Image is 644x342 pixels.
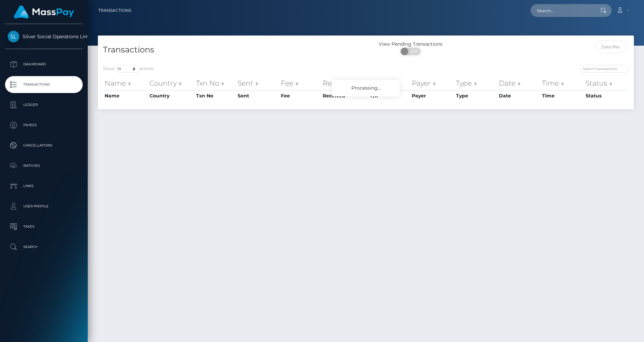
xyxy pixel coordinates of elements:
p: Batches [8,161,80,171]
input: Search transactions [580,65,629,73]
p: Cancellations [8,140,80,151]
th: Country [148,76,194,90]
th: Sent [236,90,279,101]
p: Ledger [8,100,80,110]
th: Txn No [194,76,236,90]
th: Sent [236,76,279,90]
th: Type [454,90,498,101]
p: Links [8,181,80,191]
h4: Transactions [103,44,361,56]
select: Showentries [114,65,140,73]
th: Date [497,76,540,90]
th: F/X [369,76,410,90]
a: Batches [5,157,83,174]
th: Txn No [194,90,236,101]
a: Taxes [5,218,83,235]
div: Processing... [332,80,400,96]
th: Date [497,90,540,101]
th: Fee [279,76,321,90]
th: Type [454,76,498,90]
input: Date filter [595,41,626,53]
a: Transactions [98,3,131,18]
span: OFF [404,48,421,55]
img: Silver Social Operations Limited [8,31,19,42]
th: Payer [410,76,454,90]
a: Payees [5,117,83,134]
th: Time [540,90,584,101]
th: Fee [279,90,321,101]
a: User Profile [5,198,83,215]
a: Search [5,238,83,255]
a: Ledger [5,96,83,113]
th: Received [321,76,369,90]
div: View Pending Transactions [366,41,455,48]
th: Status [584,76,629,90]
img: MassPay Logo [14,5,74,19]
th: Name [103,90,148,101]
a: Links [5,178,83,195]
p: Payees [8,120,80,130]
span: Silver Social Operations Limited [5,33,83,40]
th: Time [540,76,584,90]
p: Transactions [8,79,80,90]
a: Cancellations [5,137,83,154]
p: Search [8,242,80,252]
th: Payer [410,90,454,101]
input: Search... [531,4,594,17]
p: Taxes [8,222,80,232]
p: User Profile [8,201,80,211]
a: Transactions [5,76,83,93]
a: Dashboard [5,56,83,73]
p: Dashboard [8,59,80,69]
label: Show entries [103,65,154,73]
th: Status [584,90,629,101]
th: Received [321,90,369,101]
th: Country [148,90,194,101]
th: Name [103,76,148,90]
